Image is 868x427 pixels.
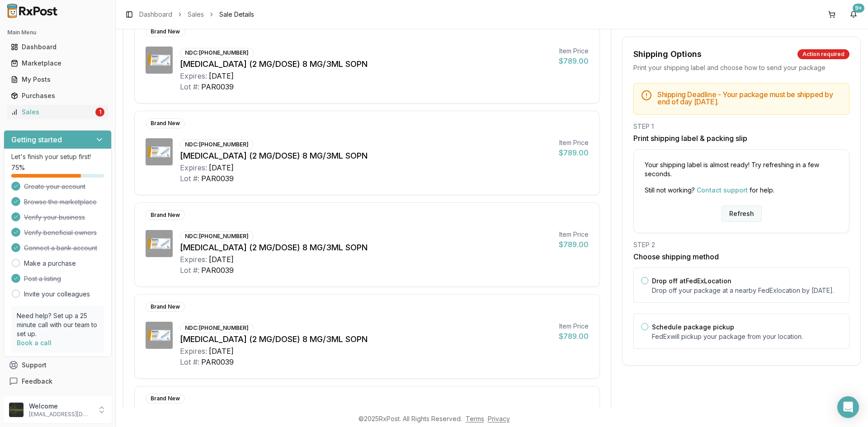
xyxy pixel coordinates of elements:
[180,265,199,276] div: Lot #:
[146,322,173,349] img: Ozempic (2 MG/DOSE) 8 MG/3ML SOPN
[559,331,589,342] div: $789.00
[219,10,254,19] span: Sale Details
[559,239,589,250] div: $789.00
[4,357,112,373] button: Support
[4,373,112,389] button: Feedback
[633,63,849,72] div: Print your shipping label and choose how to send your package
[95,108,104,117] div: 1
[146,138,173,165] img: Ozempic (2 MG/DOSE) 8 MG/3ML SOPN
[4,56,112,70] button: Marketplace
[846,7,861,22] button: 9+
[633,240,849,249] div: STEP 2
[652,323,734,331] label: Schedule package pickup
[209,346,234,357] div: [DATE]
[180,48,254,58] div: NDC: [PHONE_NUMBER]
[24,197,97,206] span: Browse the marketplace
[180,357,199,367] div: Lot #:
[4,89,112,103] button: Purchases
[559,47,589,56] div: Item Price
[29,411,92,418] p: [EMAIL_ADDRESS][DOMAIN_NAME]
[24,290,90,299] a: Invite your colleagues
[4,105,112,119] button: Sales1
[201,265,234,276] div: PAR0039
[4,40,112,54] button: Dashboard
[7,55,108,71] a: Marketplace
[24,259,76,268] a: Make a purchase
[146,27,185,37] div: Brand New
[139,10,172,19] a: Dashboard
[180,231,254,241] div: NDC: [PHONE_NUMBER]
[652,277,731,285] label: Drop off at FedEx Location
[11,152,104,161] p: Let's finish your setup first!
[11,163,25,172] span: 75 %
[559,147,589,158] div: $789.00
[7,88,108,104] a: Purchases
[652,332,842,341] p: FedEx will pickup your package from your location.
[488,415,510,422] a: Privacy
[209,254,234,265] div: [DATE]
[180,333,552,346] div: [MEDICAL_DATA] (2 MG/DOSE) 8 MG/3ML SOPN
[29,402,92,411] p: Welcome
[645,160,838,178] p: Your shipping label is almost ready! Try refreshing in a few seconds.
[180,162,207,173] div: Expires:
[180,241,552,254] div: [MEDICAL_DATA] (2 MG/DOSE) 8 MG/3ML SOPN
[853,4,864,13] div: 9+
[633,122,849,131] div: STEP 1
[11,59,104,68] div: Marketplace
[11,42,104,52] div: Dashboard
[633,133,849,144] h3: Print shipping label & packing slip
[180,323,254,333] div: NDC: [PHONE_NUMBER]
[633,48,702,61] div: Shipping Options
[11,108,94,117] div: Sales
[722,206,762,222] button: Refresh
[201,357,234,367] div: PAR0039
[24,182,85,191] span: Create your account
[4,4,61,18] img: RxPost Logo
[209,162,234,173] div: [DATE]
[24,228,97,237] span: Verify beneficial owners
[180,81,199,92] div: Lot #:
[7,29,108,36] h2: Main Menu
[559,322,589,331] div: Item Price
[146,394,185,404] div: Brand New
[146,302,185,312] div: Brand New
[146,210,185,220] div: Brand New
[24,244,97,253] span: Connect a bank account
[466,415,484,422] a: Terms
[180,346,207,357] div: Expires:
[645,186,838,195] p: Still not working? for help.
[22,377,52,386] span: Feedback
[180,70,207,81] div: Expires:
[188,10,204,19] a: Sales
[559,138,589,147] div: Item Price
[7,39,108,55] a: Dashboard
[4,72,112,87] button: My Posts
[11,134,62,145] h3: Getting started
[7,71,108,88] a: My Posts
[7,104,108,120] a: Sales1
[9,403,24,417] img: User avatar
[11,75,104,84] div: My Posts
[180,150,552,162] div: [MEDICAL_DATA] (2 MG/DOSE) 8 MG/3ML SOPN
[139,10,254,19] nav: breadcrumb
[146,230,173,257] img: Ozempic (2 MG/DOSE) 8 MG/3ML SOPN
[201,81,234,92] div: PAR0039
[146,47,173,74] img: Ozempic (2 MG/DOSE) 8 MG/3ML SOPN
[180,173,199,184] div: Lot #:
[24,274,61,283] span: Post a listing
[559,230,589,239] div: Item Price
[209,70,234,81] div: [DATE]
[11,91,104,100] div: Purchases
[24,213,85,222] span: Verify your business
[797,49,849,59] div: Action required
[837,396,859,418] div: Open Intercom Messenger
[180,58,552,70] div: [MEDICAL_DATA] (2 MG/DOSE) 8 MG/3ML SOPN
[652,286,842,295] p: Drop off your package at a nearby FedEx location by [DATE] .
[17,311,99,338] p: Need help? Set up a 25 minute call with our team to set up.
[559,56,589,66] div: $789.00
[146,118,185,128] div: Brand New
[657,91,842,105] h5: Shipping Deadline - Your package must be shipped by end of day [DATE] .
[17,339,52,347] a: Book a call
[201,173,234,184] div: PAR0039
[180,140,254,150] div: NDC: [PHONE_NUMBER]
